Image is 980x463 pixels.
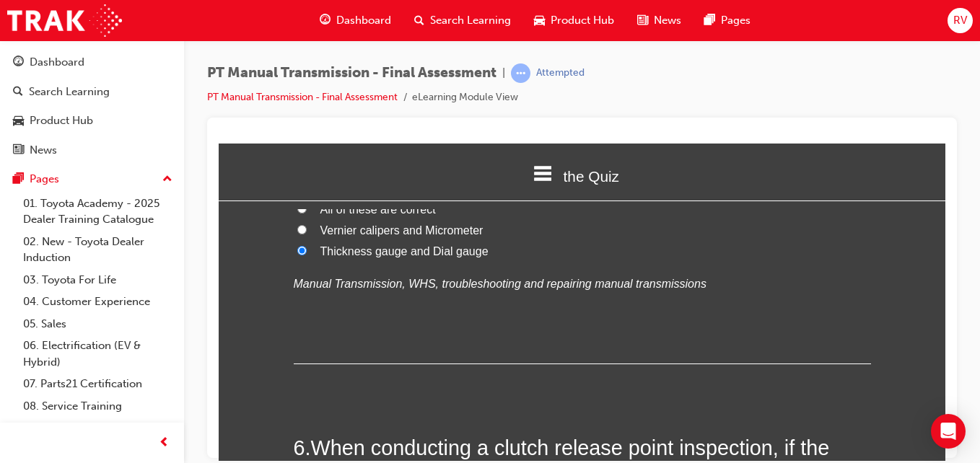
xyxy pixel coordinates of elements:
span: pages-icon [13,173,24,186]
a: 01. Toyota Academy - 2025 Dealer Training Catalogue [17,193,178,231]
span: Product Hub [551,12,614,29]
div: Dashboard [30,54,84,71]
a: news-iconNews [626,6,693,35]
span: up-icon [162,170,172,189]
span: Vernier calipers and Micrometer [102,81,265,93]
a: guage-iconDashboard [308,6,403,35]
span: search-icon [13,86,23,99]
button: DashboardSearch LearningProduct HubNews [6,46,178,166]
div: Open Intercom Messenger [931,414,966,449]
button: Pages [6,166,178,193]
h2: 6 . [75,290,652,377]
a: 06. Electrification (EV & Hybrid) [17,335,178,373]
a: 05. Sales [17,313,178,335]
span: news-icon [637,12,648,30]
a: pages-iconPages [693,6,762,35]
span: All of these are correct [102,60,217,72]
span: prev-icon [159,434,170,452]
span: Dashboard [336,12,391,29]
div: Search Learning [29,84,110,100]
span: car-icon [13,115,24,128]
span: car-icon [534,12,545,30]
a: 07. Parts21 Certification [17,373,178,395]
a: News [6,137,178,164]
div: Pages [30,171,59,188]
span: When conducting a clutch release point inspection, if the distance is not as specified, what thre... [75,293,611,374]
input: Vernier calipers and Micrometer [79,81,88,91]
span: News [654,12,681,29]
div: Attempted [536,66,585,80]
span: learningRecordVerb_ATTEMPT-icon [511,63,530,83]
img: Trak [7,4,122,37]
div: News [30,142,57,159]
a: Search Learning [6,79,178,105]
span: PT Manual Transmission - Final Assessment [207,65,496,81]
li: eLearning Module View [412,89,518,106]
span: news-icon [13,144,24,157]
a: 09. Technical Training [17,417,178,439]
span: pages-icon [704,12,715,30]
a: Dashboard [6,49,178,76]
button: RV [948,8,973,33]
span: Thickness gauge and Dial gauge [102,102,270,114]
a: 08. Service Training [17,395,178,418]
a: car-iconProduct Hub [522,6,626,35]
a: 04. Customer Experience [17,291,178,313]
a: PT Manual Transmission - Final Assessment [207,91,398,103]
a: search-iconSearch Learning [403,6,522,35]
span: | [502,65,505,81]
a: 02. New - Toyota Dealer Induction [17,231,178,269]
a: Product Hub [6,107,178,134]
span: guage-icon [13,56,24,69]
em: Manual Transmission, WHS, troubleshooting and repairing manual transmissions [75,134,488,146]
span: search-icon [414,12,424,30]
span: Search Learning [430,12,511,29]
a: 03. Toyota For Life [17,269,178,291]
span: Pages [721,12,751,29]
span: guage-icon [320,12,331,30]
input: Thickness gauge and Dial gauge [79,102,88,112]
div: Product Hub [30,113,93,129]
span: the Quiz [345,25,401,41]
span: RV [953,12,967,29]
